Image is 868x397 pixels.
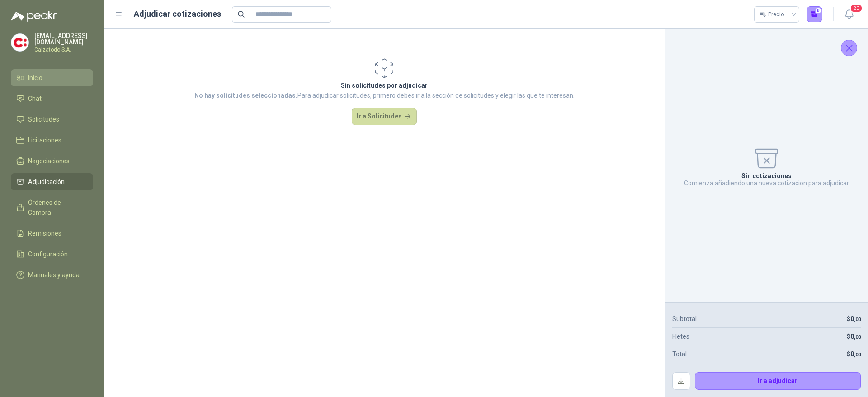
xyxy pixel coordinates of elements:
p: $ [847,349,861,359]
p: $ [847,314,861,324]
button: 0 [807,6,823,23]
p: Sin cotizaciones [741,172,792,180]
button: 20 [841,6,857,23]
p: Fletes [672,331,689,341]
span: ,00 [854,334,861,340]
p: [EMAIL_ADDRESS][DOMAIN_NAME] [34,33,93,45]
span: ,00 [854,352,861,358]
img: Company Logo [11,34,28,51]
span: Adjudicación [28,177,65,187]
span: Órdenes de Compra [28,198,85,217]
button: Ir a Solicitudes [352,108,417,126]
span: 0 [850,315,861,322]
span: Licitaciones [28,135,61,145]
p: Comienza añadiendo una nueva cotización para adjudicar [684,180,849,187]
span: ,00 [854,317,861,322]
p: Para adjudicar solicitudes, primero debes ir a la sección de solicitudes y elegir las que te inte... [194,90,575,100]
button: Cerrar [841,40,857,56]
a: Órdenes de Compra [11,194,93,221]
span: 0 [850,350,861,358]
a: Licitaciones [11,132,93,149]
span: Configuración [28,249,68,259]
span: 20 [850,4,863,13]
p: $ [847,331,861,341]
p: Subtotal [672,314,697,324]
a: Adjudicación [11,173,93,190]
p: Total [672,349,687,359]
span: 0 [850,333,861,340]
h1: Adjudicar cotizaciones [134,8,221,20]
p: Calzatodo S.A. [34,47,93,52]
span: Chat [28,94,42,104]
button: Ir a adjudicar [695,372,861,390]
a: Negociaciones [11,152,93,170]
p: Sin solicitudes por adjudicar [194,80,575,90]
span: Solicitudes [28,114,59,124]
span: Manuales y ayuda [28,270,80,280]
span: Negociaciones [28,156,70,166]
a: Solicitudes [11,111,93,128]
div: Precio [759,8,786,21]
a: Configuración [11,246,93,263]
a: Inicio [11,69,93,86]
span: Inicio [28,73,42,83]
a: Manuales y ayuda [11,266,93,284]
strong: No hay solicitudes seleccionadas. [194,92,297,99]
img: Logo peakr [11,11,57,22]
span: Remisiones [28,228,61,238]
a: Remisiones [11,225,93,242]
a: Chat [11,90,93,107]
